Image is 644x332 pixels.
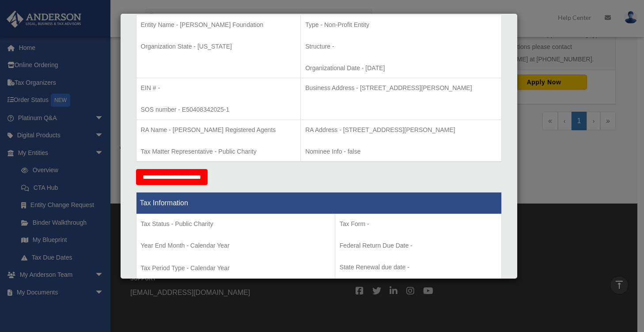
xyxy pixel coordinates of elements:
[141,19,296,30] p: Entity Name - [PERSON_NAME] Foundation
[305,124,496,136] p: RA Address - [STREET_ADDRESS][PERSON_NAME]
[305,146,496,157] p: Nominee Info - false
[305,83,496,94] p: Business Address - [STREET_ADDRESS][PERSON_NAME]
[305,41,496,52] p: Structure -
[136,214,335,279] td: Tax Period Type - Calendar Year
[141,124,296,136] p: RA Name - [PERSON_NAME] Registered Agents
[305,19,496,30] p: Type - Non-Profit Entity
[136,192,501,214] th: Tax Information
[141,83,296,94] p: EIN # -
[340,262,497,273] p: State Renewal due date -
[141,240,330,251] p: Year End Month - Calendar Year
[141,41,296,52] p: Organization State - [US_STATE]
[305,63,496,74] p: Organizational Date - [DATE]
[141,146,296,157] p: Tax Matter Representative - Public Charity
[141,104,296,115] p: SOS number - E50408342025-1
[141,219,330,230] p: Tax Status - Public Charity
[340,240,497,251] p: Federal Return Due Date -
[340,219,497,230] p: Tax Form -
